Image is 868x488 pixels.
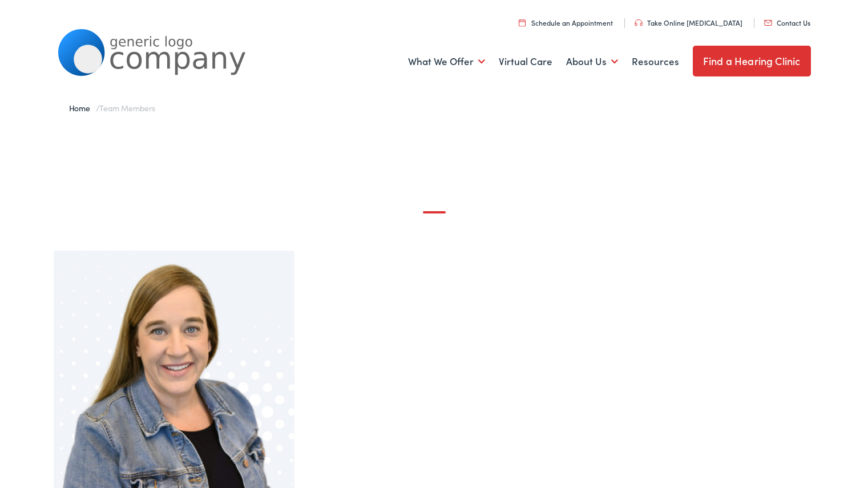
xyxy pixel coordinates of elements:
span: / [69,102,155,114]
img: utility icon [519,19,526,26]
a: Take Online [MEDICAL_DATA] [635,18,742,27]
a: About Us [566,41,618,83]
img: utility icon [635,19,643,26]
a: Home [69,102,96,114]
a: Virtual Care [499,41,552,83]
a: Schedule an Appointment [519,18,613,27]
span: Team Members [99,102,155,114]
a: Resources [632,41,679,83]
img: utility icon [764,20,772,26]
a: Find a Hearing Clinic [693,46,811,76]
a: Contact Us [764,18,810,27]
a: What We Offer [408,41,485,83]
